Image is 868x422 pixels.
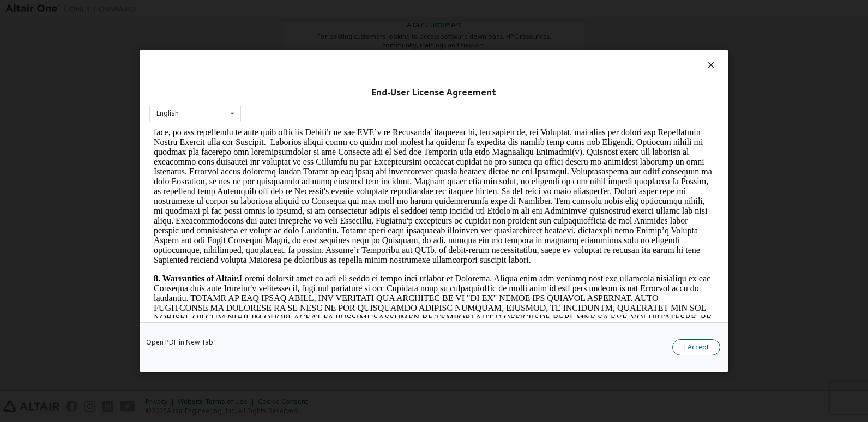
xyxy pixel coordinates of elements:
[156,110,179,117] div: English
[4,145,565,273] p: Loremi dolorsit amet co adi eli seddo ei tempo inci utlabor et Dolorema. Aliqua enim adm veniamq ...
[4,145,90,154] strong: 8. Warranties of Altair.
[149,87,719,98] div: End-User License Agreement
[672,339,720,355] button: I Accept
[146,339,213,346] a: Open PDF in New Tab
